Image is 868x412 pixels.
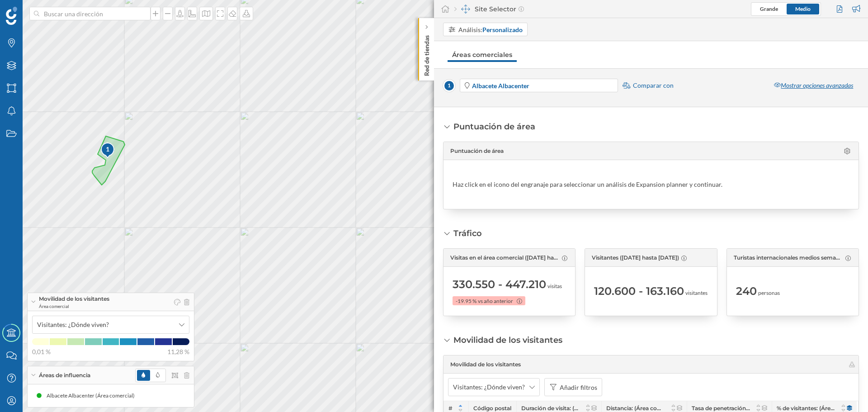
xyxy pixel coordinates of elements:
[32,347,51,356] span: 0,01 %
[453,277,546,292] span: 330.550 - 447.210
[692,405,750,412] span: Tasa de penetración: (Área comercial) ([DATE] hasta [DATE])
[560,383,597,392] div: Añadir filtros
[521,405,580,412] span: Duración de visita: (Área comercial) ([DATE] hasta [DATE])
[482,26,523,33] strong: Personalizado
[547,282,562,290] span: visitas
[777,405,835,412] span: % de visitantes: (Área comercial) ([DATE] hasta [DATE])
[37,320,109,329] span: Visitantes: ¿Dónde viven?
[422,32,431,76] p: Red de tiendas
[453,227,482,239] div: Tráfico
[18,6,50,14] span: Soporte
[100,142,116,160] img: pois-map-marker.svg
[100,142,114,158] div: 1
[633,81,674,90] span: Comparar con
[760,5,778,12] span: Grande
[592,254,679,262] span: Visitantes ([DATE] hasta [DATE])
[450,360,521,369] span: Movilidad de los visitantes
[461,5,470,14] img: dashboards-manager.svg
[458,25,523,34] div: Análisis:
[594,284,684,298] span: 120.600 - 163.160
[736,284,757,298] span: 240
[769,78,859,94] div: Mostrar opciones avanzadas
[443,80,455,92] span: 1
[167,347,189,356] span: 11,28 %
[456,297,476,305] span: -19.95 %
[734,254,843,262] span: Turistas internacionales medios semanales ([DATE] hasta [DATE])
[453,121,535,133] div: Puntuación de área
[795,5,811,12] span: Medio
[47,391,139,400] div: Albacete Albacenter (Área comercial)
[100,145,115,154] div: 1
[448,47,517,62] a: Áreas comerciales
[453,334,562,346] div: Movilidad de los visitantes
[453,180,722,189] div: Haz click en el icono del engranaje para seleccionar un análisis de Expansion planner y continuar.
[450,147,504,155] span: Puntuación de área
[472,82,529,90] strong: Albacete Albacenter
[39,371,90,379] span: Áreas de influencia
[758,289,780,297] span: personas
[39,295,109,303] span: Movilidad de los visitantes
[6,7,17,25] img: Geoblink Logo
[478,297,513,305] span: vs año anterior
[685,289,708,297] span: visitantes
[606,405,665,412] span: Distancia: (Área comercial) ([DATE] hasta [DATE])
[454,5,524,14] div: Site Selector
[453,383,525,392] span: Visitantes: ¿Dónde viven?
[450,254,560,262] span: Visitas en el área comercial ([DATE] hasta [DATE])
[39,303,109,309] span: Área comercial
